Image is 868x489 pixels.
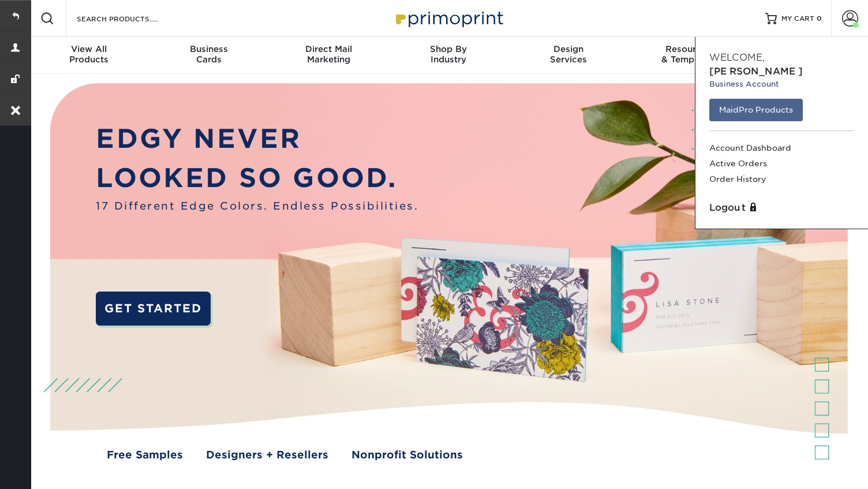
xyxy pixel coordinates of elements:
[149,44,269,65] div: Cards
[781,14,814,24] span: MY CART
[29,44,149,54] span: View All
[508,37,628,74] a: DesignServices
[709,52,765,63] span: Welcome,
[508,44,628,54] span: Design
[709,156,854,171] a: Active Orders
[388,44,508,54] span: Shop By
[709,66,803,77] span: [PERSON_NAME]
[29,44,149,65] div: Products
[149,44,269,54] span: Business
[391,6,506,31] img: Primoprint
[709,99,803,121] a: MaidPro Products
[817,14,822,23] span: 0
[206,447,328,462] a: Designers + Resellers
[709,171,854,187] a: Order History
[149,37,269,74] a: BusinessCards
[388,44,508,65] div: Industry
[709,201,854,215] a: Logout
[3,454,98,485] iframe: Google Customer Reviews
[96,159,418,198] p: LOOKED SO GOOD.
[96,120,418,159] p: EDGY NEVER
[107,447,183,462] a: Free Samples
[96,292,211,326] a: GET STARTED
[709,79,854,89] small: Business Account
[628,44,749,54] span: Resources
[628,37,749,74] a: Resources& Templates
[76,12,188,25] input: SEARCH PRODUCTS.....
[29,37,149,74] a: View AllProducts
[508,44,628,65] div: Services
[96,198,418,214] span: 17 Different Edge Colors. Endless Possibilities.
[351,447,463,462] a: Nonprofit Solutions
[268,44,388,65] div: Marketing
[628,44,749,65] div: & Templates
[388,37,508,74] a: Shop ByIndustry
[709,140,854,156] a: Account Dashboard
[268,37,388,74] a: Direct MailMarketing
[268,44,388,54] span: Direct Mail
